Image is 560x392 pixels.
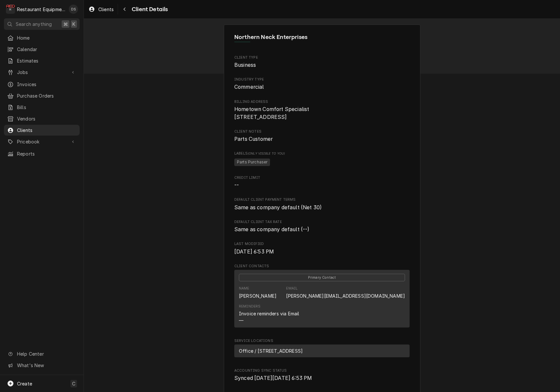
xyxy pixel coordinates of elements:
div: Name [239,286,277,299]
span: Industry Type [234,83,410,91]
span: Hometown Comfort Specialist [STREET_ADDRESS] [234,106,309,120]
div: Last Modified [234,241,410,255]
a: Calendar [4,44,80,55]
div: Primary [239,273,405,281]
div: Service Locations [234,338,410,360]
span: Estimates [17,57,76,64]
div: Client Contacts [234,264,410,330]
a: Vendors [4,113,80,124]
a: Bills [4,102,80,113]
div: Name [239,286,249,291]
span: Calendar [17,46,76,53]
span: Client Type [234,61,410,69]
span: Office / [STREET_ADDRESS] [239,347,303,354]
span: -- [234,182,239,188]
div: Client Information [234,33,410,47]
div: [PERSON_NAME] [239,292,277,299]
span: Client Type [234,55,410,60]
a: [PERSON_NAME][EMAIL_ADDRESS][DOMAIN_NAME] [286,293,405,299]
div: Industry Type [234,77,410,91]
a: Go to Jobs [4,67,80,78]
div: Restaurant Equipment Diagnostics [17,6,65,13]
span: (Only Visible to You) [248,152,285,155]
div: Accounting Sync Status [234,368,410,382]
span: Synced [DATE][DATE] 6:53 PM [234,375,312,381]
span: Clients [17,127,76,134]
span: Primary Contact [239,274,405,281]
span: Last Modified [234,241,410,247]
div: [object Object] [234,151,410,167]
span: C [72,380,75,387]
a: Estimates [4,55,80,66]
div: Default Client Tax Rate [234,219,410,233]
span: Credit Limit [234,175,410,180]
span: Same as company default (Net 30) [234,204,322,211]
span: Search anything [16,21,52,28]
span: Create [17,381,32,386]
div: Client Type [234,55,410,69]
div: — [239,317,243,324]
a: Purchase Orders [4,90,80,101]
span: Clients [98,6,114,13]
span: Name [234,33,410,42]
span: Help Center [17,350,76,357]
span: Accounting Sync Status [234,374,410,382]
span: Reports [17,150,76,157]
span: Billing Address [234,105,410,121]
div: Credit Limit [234,175,410,189]
span: Industry Type [234,77,410,82]
a: Invoices [4,79,80,90]
div: Reminders [239,304,261,309]
a: Go to Pricebook [4,136,80,147]
span: Billing Address [234,99,410,104]
div: Restaurant Equipment Diagnostics's Avatar [6,5,15,14]
span: What's New [17,362,76,369]
button: Navigate back [119,4,130,14]
div: Derek Stewart's Avatar [69,5,78,14]
a: Go to What's New [4,360,80,371]
span: Invoices [17,81,76,88]
a: Reports [4,148,80,159]
span: Accounting Sync Status [234,368,410,373]
div: Default Client Payment Terms [234,197,410,211]
span: Purchase Orders [17,92,76,99]
div: Detailed Information [234,55,410,383]
span: Last Modified [234,248,410,256]
span: [object Object] [234,158,410,167]
span: Jobs [17,69,67,76]
div: Invoice reminders via Email [239,310,299,317]
span: Default Client Tax Rate [234,219,410,225]
span: Same as company default (--) [234,226,309,233]
a: Clients [86,4,116,15]
span: Parts Customer [234,136,273,142]
span: Business [234,62,256,68]
div: Client Notes [234,129,410,143]
a: Go to Help Center [4,348,80,359]
span: Default Client Payment Terms [234,197,410,202]
div: Email [286,286,405,299]
span: Credit Limit [234,181,410,189]
span: Labels [234,151,410,156]
span: Service Locations [234,338,410,344]
div: Contact [234,270,410,327]
span: Client Contacts [234,264,410,269]
div: Reminders [239,304,299,324]
span: Client Notes [234,135,410,143]
span: Home [17,34,76,41]
div: Email [286,286,298,291]
a: Home [4,32,80,43]
div: Billing Address [234,99,410,121]
span: Parts Purchaser [234,159,270,166]
a: Clients [4,125,80,136]
span: Default Client Payment Terms [234,204,410,212]
span: ⌘ [63,21,68,28]
span: Commercial [234,84,264,90]
span: Vendors [17,115,76,122]
div: Service Locations List [234,345,410,360]
div: Client Contacts List [234,270,410,330]
span: Client Details [130,5,168,14]
div: Service Location [234,345,410,357]
span: Pricebook [17,138,67,145]
span: Bills [17,104,76,111]
button: Search anything⌘K [4,18,80,30]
